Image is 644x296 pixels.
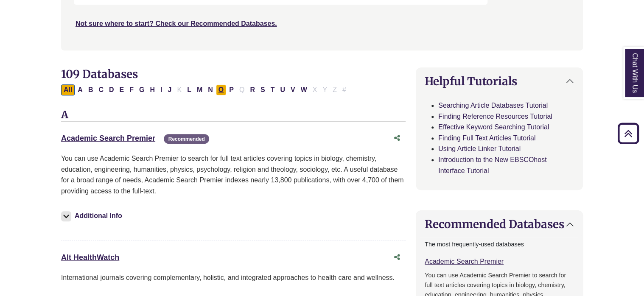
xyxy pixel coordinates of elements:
[147,84,157,95] button: Filter Results H
[61,67,138,81] span: 109 Databases
[389,130,406,146] button: Share this database
[389,249,406,265] button: Share this database
[185,84,194,95] button: Filter Results L
[288,84,298,95] button: Filter Results V
[61,210,125,222] button: Additional Info
[127,84,136,95] button: Filter Results F
[227,84,236,95] button: Filter Results P
[194,84,205,95] button: Filter Results M
[438,156,546,174] a: Introduction to the New EBSCOhost Interface Tutorial
[61,272,406,283] p: International journals covering complementary, holistic, and integrated approaches to health care...
[247,84,258,95] button: Filter Results R
[61,84,75,95] button: All
[158,84,165,95] button: Filter Results I
[438,134,535,142] a: Finding Full Text Articles Tutorial
[61,153,406,196] p: You can use Academic Search Premier to search for full text articles covering topics in biology, ...
[425,240,574,249] p: The most frequently-used databases
[117,84,127,95] button: Filter Results E
[615,128,642,139] a: Back to Top
[61,109,406,122] h3: A
[416,211,582,237] button: Recommended Databases
[76,20,277,27] a: Not sure where to start? Check our Recommended Databases.
[96,84,106,95] button: Filter Results C
[268,84,277,95] button: Filter Results T
[277,84,288,95] button: Filter Results U
[216,84,226,95] button: Filter Results O
[438,113,552,120] a: Finding Reference Resources Tutorial
[205,84,216,95] button: Filter Results N
[61,253,119,262] a: Alt HealthWatch
[61,86,350,93] div: Alpha-list to filter by first letter of database name
[258,84,268,95] button: Filter Results S
[425,258,504,265] a: Academic Search Premier
[298,84,310,95] button: Filter Results W
[86,84,96,95] button: Filter Results B
[165,84,174,95] button: Filter Results J
[106,84,117,95] button: Filter Results D
[75,84,85,95] button: Filter Results A
[61,134,155,142] a: Academic Search Premier
[438,145,521,152] a: Using Article Linker Tutorial
[438,123,549,131] a: Effective Keyword Searching Tutorial
[164,134,209,144] span: Recommended
[416,68,582,95] button: Helpful Tutorials
[137,84,147,95] button: Filter Results G
[438,102,548,109] a: Searching Article Databases Tutorial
